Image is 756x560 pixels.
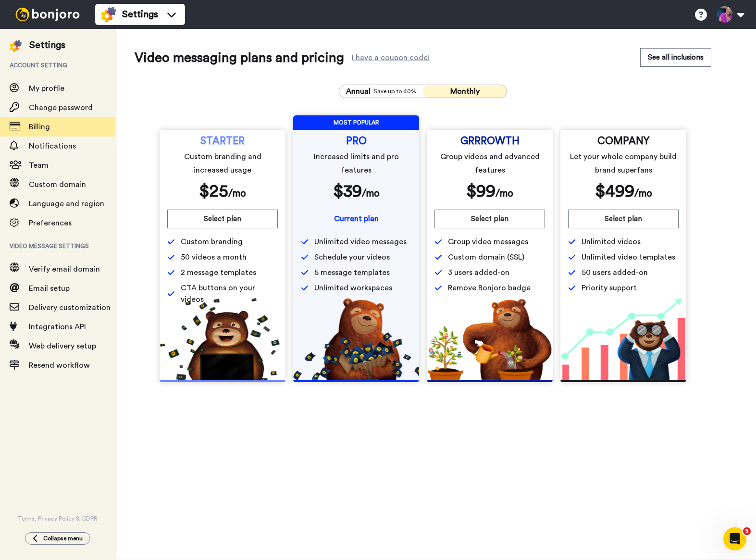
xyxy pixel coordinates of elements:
[597,137,649,145] span: COMPANY
[314,251,390,263] span: Schedule your videos
[135,48,344,67] span: Video messaging plans and pricing
[448,236,528,248] span: Group video messages
[29,361,90,369] span: Resend workflow
[582,236,641,248] span: Unlimited videos
[570,150,677,177] span: Let your whole company build brand superfans
[346,137,367,145] span: PRO
[29,104,93,112] span: Change password
[199,183,228,200] span: $ 25
[200,137,245,145] span: STARTER
[29,265,100,273] span: Verify email domain
[568,210,679,228] button: Select plan
[595,183,634,200] span: $ 499
[167,210,278,228] button: Select plan
[427,298,553,380] img: edd2fd70e3428fe950fd299a7ba1283f.png
[181,251,247,263] span: 50 videos a month
[362,188,380,199] span: /mo
[448,267,509,278] span: 3 users added-on
[460,137,520,145] span: GRRROWTH
[181,236,243,248] span: Custom branding
[181,282,278,305] span: CTA buttons on your videos
[29,304,111,311] span: Delivery customization
[29,181,86,188] span: Custom domain
[314,236,407,248] span: Unlimited video messages
[314,282,392,294] span: Unlimited workspaces
[448,282,531,294] span: Remove Bonjoro badge
[582,282,637,294] span: Priority support
[293,298,419,380] img: b5b10b7112978f982230d1107d8aada4.png
[582,267,648,278] span: 50 users added-on
[346,86,371,97] span: Annual
[423,85,507,98] button: Monthly
[314,267,390,278] span: 5 message templates
[339,85,423,98] button: AnnualSave up to 40%
[160,298,285,380] img: 5112517b2a94bd7fef09f8ca13467cef.png
[373,87,416,95] span: Save up to 40%
[334,215,379,223] span: Current plan
[496,188,513,199] span: /mo
[560,298,686,380] img: baac238c4e1197dfdb093d3ea7416ec4.png
[640,48,711,67] button: See all inclusions
[29,142,76,150] span: Notifications
[634,188,652,199] span: /mo
[450,87,480,95] span: Monthly
[43,535,83,542] span: Collapse menu
[29,162,49,169] span: Team
[29,38,65,52] div: Settings
[29,323,86,331] span: Integrations API
[582,251,675,263] span: Unlimited video templates
[122,8,158,21] span: Settings
[12,8,84,21] img: bj-logo-header-white.svg
[448,251,524,263] span: Custom domain (SSL)
[436,150,544,177] span: Group videos and advanced features
[743,527,751,535] span: 5
[466,183,496,200] span: $ 99
[434,210,545,228] button: Select plan
[228,188,246,199] span: /mo
[169,150,276,177] span: Custom branding and increased usage
[723,527,746,550] iframe: Intercom live chat
[29,342,96,350] span: Web delivery setup
[303,150,410,177] span: Increased limits and pro features
[101,7,116,22] img: settings-colored.svg
[29,219,72,227] span: Preferences
[293,115,419,130] span: MOST POPULAR
[29,200,104,208] span: Language and region
[29,85,64,92] span: My profile
[333,183,362,200] span: $ 39
[29,123,50,131] span: Billing
[181,267,256,278] span: 2 message templates
[10,40,22,52] img: settings-colored.svg
[29,285,70,292] span: Email setup
[25,532,90,545] button: Collapse menu
[352,55,430,61] div: I have a coupon code!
